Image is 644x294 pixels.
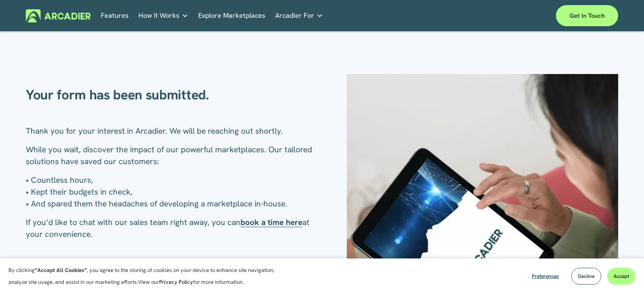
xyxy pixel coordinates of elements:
strong: Your form has been submitted. [26,86,209,104]
a: Features [101,9,129,22]
span: Arcadier For [275,10,314,22]
a: folder dropdown [275,9,323,22]
button: Accept [607,268,636,285]
strong: “Accept All Cookies” [35,267,87,274]
span: Decline [578,273,594,280]
span: How It Works [138,10,180,22]
a: Privacy Policy [159,278,193,286]
button: Preferences [525,268,565,285]
button: Decline [571,268,601,285]
a: Explore Marketplaces [198,9,265,22]
p: Thank you for your interest in Arcadier. We will be reaching out shortly. [26,125,322,137]
a: Get in touch [556,5,618,26]
img: Arcadier [26,9,91,22]
p: If you’d like to chat with our sales team right away, you can at your convenience. [26,217,322,240]
a: folder dropdown [138,9,188,22]
p: • Countless hours, • Kept their budgets in check, • And spared them the headaches of developing a... [26,174,322,210]
p: While you wait, discover the impact of our powerful marketplaces. Our tailored solutions have sav... [26,144,322,168]
a: book a time here [240,217,302,228]
span: Preferences [532,273,559,280]
span: Accept [614,273,629,280]
p: By clicking , you agree to the storing of cookies on your device to enhance site navigation, anal... [8,264,284,288]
